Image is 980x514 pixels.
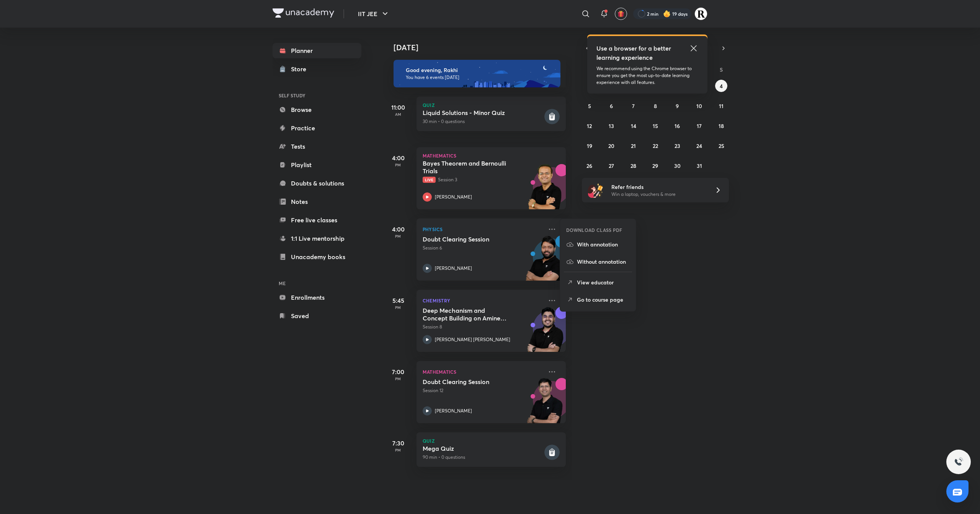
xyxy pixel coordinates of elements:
button: October 20, 2025 [605,140,617,152]
button: October 16, 2025 [671,120,683,132]
img: unacademy [524,164,566,217]
h5: Doubt Clearing Session [423,235,518,243]
a: Store [273,61,361,77]
a: Enrollments [273,290,361,305]
button: October 29, 2025 [649,159,661,172]
p: Without annotation [577,258,630,266]
button: avatar [615,8,627,20]
img: streak [663,10,671,18]
abbr: October 29, 2025 [652,162,658,169]
p: Session 3 [423,176,543,183]
button: October 8, 2025 [649,100,661,112]
button: IIT JEE [353,6,394,21]
h5: Mega Quiz [423,445,543,452]
p: [PERSON_NAME] [PERSON_NAME] [435,336,510,343]
abbr: October 17, 2025 [697,122,702,130]
button: October 26, 2025 [583,159,596,172]
abbr: October 22, 2025 [653,142,658,149]
img: Company Logo [273,8,334,18]
abbr: October 7, 2025 [632,102,635,110]
button: October 23, 2025 [671,140,683,152]
p: Session 6 [423,245,543,251]
abbr: October 6, 2025 [610,102,613,110]
abbr: October 10, 2025 [696,102,702,110]
button: October 13, 2025 [605,120,617,132]
p: [PERSON_NAME] [435,194,472,200]
h5: 4:00 [383,153,413,163]
img: referral [588,182,603,198]
abbr: October 21, 2025 [631,142,636,149]
h6: Refer friends [611,183,706,191]
p: View educator [577,278,630,286]
h6: ME [273,277,361,290]
abbr: October 9, 2025 [676,102,679,110]
abbr: October 16, 2025 [675,122,680,130]
abbr: October 4, 2025 [720,82,723,90]
abbr: October 8, 2025 [654,102,657,110]
abbr: October 15, 2025 [653,122,658,130]
abbr: October 23, 2025 [675,142,680,149]
p: PM [383,305,413,310]
a: Free live classes [273,212,361,228]
h5: Bayes Theorem and Bernoulli Trials [423,159,518,175]
abbr: October 19, 2025 [587,142,592,149]
button: October 24, 2025 [693,140,706,152]
button: October 7, 2025 [627,100,640,112]
a: Unacademy books [273,249,361,264]
p: Win a laptop, vouchers & more [611,191,706,198]
p: PM [383,376,413,381]
h6: SELF STUDY [273,89,361,102]
abbr: October 31, 2025 [697,162,702,169]
abbr: October 14, 2025 [631,122,636,130]
a: Planner [273,43,361,58]
img: evening [394,60,560,87]
button: October 17, 2025 [693,120,706,132]
a: Doubts & solutions [273,176,361,191]
p: You have 6 events [DATE] [406,74,554,80]
abbr: October 26, 2025 [586,162,592,169]
button: October 5, 2025 [583,100,596,112]
p: [PERSON_NAME] [435,265,472,272]
a: Company Logo [273,8,334,20]
abbr: October 24, 2025 [696,142,702,149]
h5: 7:00 [383,367,413,376]
p: PM [383,234,413,238]
a: 1:1 Live mentorship [273,231,361,246]
abbr: October 20, 2025 [608,142,614,149]
button: October 18, 2025 [715,120,727,132]
p: PM [383,448,413,452]
h6: DOWNLOAD CLASS PDF [566,227,622,233]
p: Session 12 [423,387,543,394]
abbr: October 30, 2025 [674,162,681,169]
button: October 12, 2025 [583,120,596,132]
a: Playlist [273,157,361,172]
p: 90 min • 0 questions [423,454,543,461]
a: Tests [273,139,361,154]
abbr: October 18, 2025 [719,122,724,130]
h5: Doubt Clearing Session [423,378,518,386]
p: Quiz [423,103,560,107]
button: October 25, 2025 [715,140,727,152]
h5: 4:00 [383,225,413,234]
p: We recommend using the Chrome browser to ensure you get the most up-to-date learning experience w... [596,65,698,86]
a: Practice [273,120,361,136]
p: Mathematics [423,153,560,158]
abbr: October 5, 2025 [588,102,591,110]
button: October 30, 2025 [671,159,683,172]
p: Quiz [423,438,560,443]
abbr: October 28, 2025 [630,162,636,169]
p: Physics [423,225,543,234]
p: 30 min • 0 questions [423,118,543,125]
button: October 28, 2025 [627,159,640,172]
h4: [DATE] [394,43,573,52]
p: Mathematics [423,367,543,376]
h5: Liquid Solutions - Minor Quiz [423,109,543,117]
a: Notes [273,194,361,209]
img: unacademy [524,307,566,360]
abbr: October 12, 2025 [587,122,592,130]
abbr: October 25, 2025 [719,142,724,149]
a: Browse [273,102,361,117]
button: October 4, 2025 [715,80,727,92]
button: October 15, 2025 [649,120,661,132]
p: AM [383,112,413,117]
